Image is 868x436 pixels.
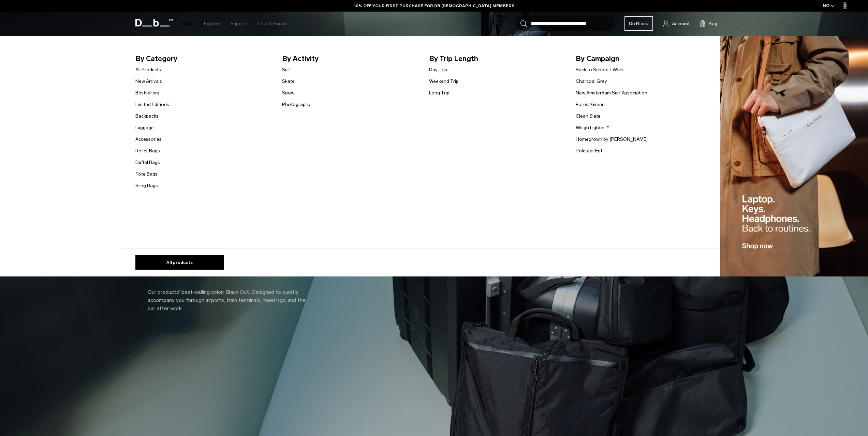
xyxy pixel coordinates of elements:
[282,53,418,64] span: By Activity
[576,124,609,131] a: Weigh Lighter™
[182,12,194,36] a: Shop
[231,12,248,36] a: Support
[429,53,565,64] span: By Trip Length
[282,66,291,73] a: Surf
[282,89,294,96] a: Snow
[204,12,220,36] a: Explore
[429,78,459,85] a: Weekend Trip
[282,101,311,108] a: Photography
[576,147,603,154] a: Polestar Edt.
[135,136,162,143] a: Accessories
[135,53,271,64] span: By Category
[576,53,712,64] span: By Campaign
[429,89,450,96] a: Long Trip
[354,3,514,9] a: 10% OFF YOUR FIRST PURCHASE FOR DB [DEMOGRAPHIC_DATA] MEMBERS
[135,255,224,270] a: All products
[135,182,158,189] a: Sling Bags
[135,78,162,85] a: New Arrivals
[135,89,159,96] a: Bestsellers
[135,159,160,166] a: Duffel Bags
[576,101,605,108] a: Forest Green
[576,136,648,143] a: Homegrown by [PERSON_NAME]
[429,66,447,73] a: Day Trip
[135,112,159,120] a: Backpacks
[135,124,154,131] a: Luggage
[135,66,161,73] a: All Products
[258,12,287,36] a: Lost & Found
[700,19,717,28] button: Bag
[282,78,295,85] a: Skate
[135,147,160,154] a: Roller Bags
[672,20,690,27] span: Account
[576,112,601,120] a: Clean Slate
[709,20,717,27] span: Bag
[135,170,158,178] a: Tote Bags
[624,16,653,31] a: Db Black
[663,19,690,28] a: Account
[576,66,624,73] a: Back to School / Work
[576,89,647,96] a: New Amsterdam Surf Association
[177,12,292,36] nav: Main Navigation
[576,78,607,85] a: Charcoal Grey
[135,101,169,108] a: Limited Editions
